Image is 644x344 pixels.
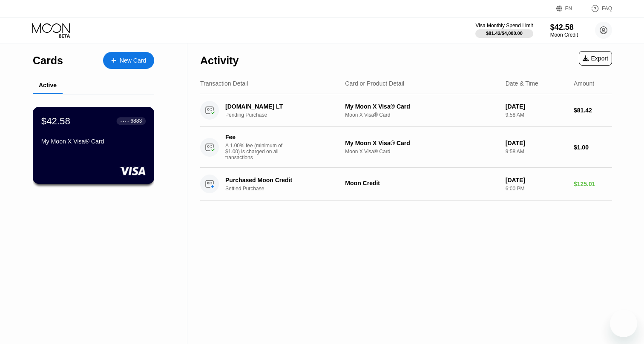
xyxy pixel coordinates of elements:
[506,140,567,146] div: [DATE]
[582,4,612,13] div: FAQ
[506,103,567,110] div: [DATE]
[41,115,70,126] div: $42.58
[486,31,523,36] div: $81.42 / $4,000.00
[506,186,567,192] div: 6:00 PM
[200,54,239,67] div: Activity
[120,57,146,64] div: New Card
[506,80,538,87] div: Date & Time
[574,80,594,87] div: Amount
[475,23,533,29] div: Visa Monthly Spend Limit
[200,168,612,201] div: Purchased Moon CreditSettled PurchaseMoon Credit[DATE]6:00 PM$125.01
[130,118,142,124] div: 6883
[200,80,248,87] div: Transaction Detail
[475,23,533,38] div: Visa Monthly Spend Limit$81.42/$4,000.00
[225,103,341,110] div: [DOMAIN_NAME] LT
[39,82,57,89] div: Active
[33,107,154,183] div: $42.58● ● ● ●6883My Moon X Visa® Card
[103,52,154,69] div: New Card
[506,177,567,183] div: [DATE]
[225,134,285,140] div: Fee
[579,51,612,66] div: Export
[200,94,612,127] div: [DOMAIN_NAME] LTPending PurchaseMy Moon X Visa® CardMoon X Visa® Card[DATE]9:58 AM$81.42
[225,143,289,161] div: A 1.00% fee (minimum of $1.00) is charged on all transactions
[345,149,498,155] div: Moon X Visa® Card
[41,138,146,145] div: My Moon X Visa® Card
[345,80,404,87] div: Card or Product Detail
[225,177,341,183] div: Purchased Moon Credit
[225,112,350,118] div: Pending Purchase
[506,149,567,155] div: 9:58 AM
[345,112,498,118] div: Moon X Visa® Card
[506,112,567,118] div: 9:58 AM
[610,310,637,337] iframe: Кнопка, открывающая окно обмена сообщениями; идет разговор
[550,23,578,32] div: $42.58
[550,23,578,38] div: $42.58Moon Credit
[225,186,350,192] div: Settled Purchase
[583,55,608,62] div: Export
[345,103,498,110] div: My Moon X Visa® Card
[33,54,63,67] div: Cards
[565,6,572,11] div: EN
[574,181,612,187] div: $125.01
[574,144,612,151] div: $1.00
[602,6,612,11] div: FAQ
[574,107,612,114] div: $81.42
[121,120,129,122] div: ● ● ● ●
[556,4,582,13] div: EN
[550,32,578,38] div: Moon Credit
[345,180,498,186] div: Moon Credit
[345,140,498,146] div: My Moon X Visa® Card
[200,127,612,168] div: FeeA 1.00% fee (minimum of $1.00) is charged on all transactionsMy Moon X Visa® CardMoon X Visa® ...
